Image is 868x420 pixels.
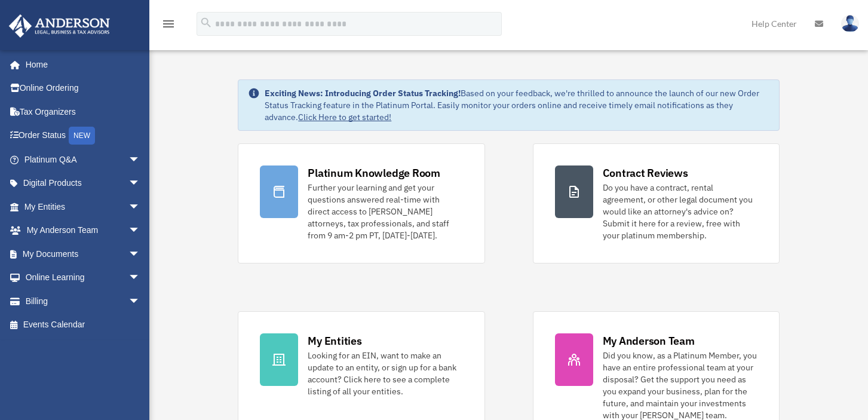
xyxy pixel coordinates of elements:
a: menu [161,21,176,31]
div: My Entities [308,333,361,348]
a: My Entitiesarrow_drop_down [8,195,158,219]
a: Order StatusNEW [8,124,158,148]
div: Further your learning and get your questions answered real-time with direct access to [PERSON_NAM... [308,182,462,241]
img: Anderson Advisors Platinum Portal [5,14,114,38]
span: arrow_drop_down [128,242,152,266]
span: arrow_drop_down [128,219,152,243]
div: Looking for an EIN, want to make an update to an entity, or sign up for a bank account? Click her... [308,350,462,397]
a: Contract Reviews Do you have a contract, rental agreement, or other legal document you would like... [533,143,780,263]
span: arrow_drop_down [128,148,152,172]
a: Home [8,53,152,76]
div: Contract Reviews [603,165,688,180]
span: arrow_drop_down [128,289,152,314]
a: Click Here to get started! [298,112,391,122]
a: Online Ordering [8,76,158,100]
div: Based on your feedback, we're thrilled to announce the launch of our new Order Status Tracking fe... [265,87,769,123]
a: My Anderson Teamarrow_drop_down [8,219,158,243]
a: Billingarrow_drop_down [8,289,158,313]
img: User Pic [841,15,859,32]
a: Digital Productsarrow_drop_down [8,171,158,195]
div: My Anderson Team [603,333,695,348]
a: My Documentsarrow_drop_down [8,242,158,266]
a: Platinum Q&Aarrow_drop_down [8,148,158,171]
div: Platinum Knowledge Room [308,165,440,180]
a: Tax Organizers [8,100,158,124]
span: arrow_drop_down [128,171,152,196]
a: Events Calendar [8,313,158,337]
strong: Exciting News: Introducing Order Status Tracking! [265,88,461,99]
i: menu [161,17,176,31]
span: arrow_drop_down [128,195,152,219]
div: NEW [69,127,95,145]
a: Platinum Knowledge Room Further your learning and get your questions answered real-time with dire... [238,143,484,263]
div: Do you have a contract, rental agreement, or other legal document you would like an attorney's ad... [603,182,757,241]
a: Online Learningarrow_drop_down [8,266,158,290]
i: search [200,16,213,29]
span: arrow_drop_down [128,266,152,290]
